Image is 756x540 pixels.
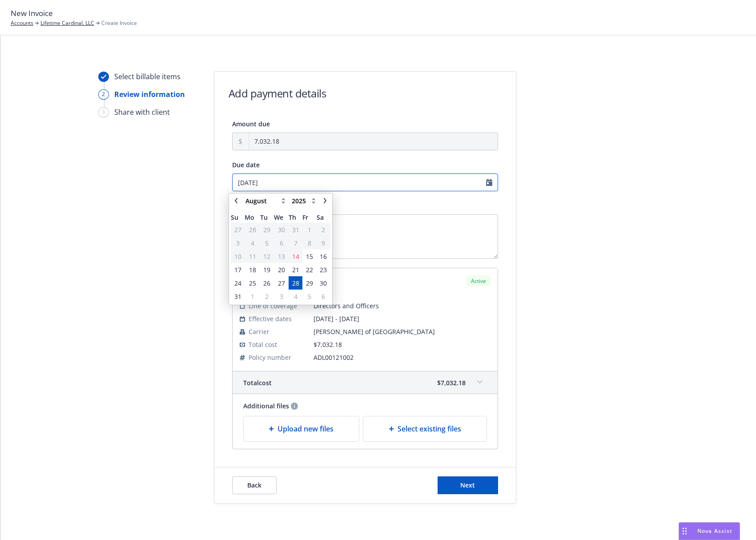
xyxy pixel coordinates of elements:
[277,423,334,434] span: Upload new files
[398,423,461,434] span: Select existing files
[679,522,740,540] button: Nova Assist
[278,265,285,274] span: 20
[320,195,330,206] a: chevronRight
[249,314,292,323] span: Effective dates
[229,86,326,101] h1: Add payment details
[274,236,289,250] td: 6
[320,278,327,288] span: 30
[245,250,260,263] td: 11
[114,89,185,100] div: Review information
[697,527,732,535] span: Nova Assist
[249,265,256,274] span: 18
[292,252,299,261] span: 14
[231,263,245,276] td: 17
[251,238,254,248] span: 4
[460,481,475,489] span: Next
[314,314,491,323] span: [DATE] - [DATE]
[292,265,299,274] span: 21
[232,161,260,169] span: Due date
[245,223,260,236] td: 28
[249,133,498,150] input: 0.00
[245,276,260,290] td: 25
[247,481,261,489] span: Back
[306,265,313,274] span: 22
[11,19,33,27] a: Accounts
[231,213,245,222] span: Su
[317,263,330,276] td: 23
[231,276,245,290] td: 24
[249,301,297,310] span: Line of coverage
[263,278,270,288] span: 26
[289,290,302,303] td: 4
[236,238,240,248] span: 3
[251,292,254,301] span: 1
[466,275,491,286] div: Active
[274,213,289,222] span: We
[314,327,491,336] span: [PERSON_NAME] of [GEOGRAPHIC_DATA]
[289,223,302,236] td: 31
[322,225,325,234] span: 2
[302,263,316,276] td: 22
[322,238,325,248] span: 9
[437,378,466,387] span: $7,032.18
[98,89,109,100] div: 2
[234,225,241,234] span: 27
[289,250,302,263] td: 14
[101,19,137,27] span: Create Invoice
[308,292,311,301] span: 5
[234,265,241,274] span: 17
[260,290,274,303] td: 2
[289,236,302,250] td: 7
[308,238,311,248] span: 8
[232,476,277,494] button: Back
[232,120,270,128] span: Amount due
[308,225,311,234] span: 1
[243,401,289,411] span: Additional files
[243,378,272,387] span: Total cost
[234,292,241,301] span: 31
[274,276,289,290] td: 27
[294,238,298,248] span: 7
[263,265,270,274] span: 19
[306,252,313,261] span: 15
[249,225,256,234] span: 28
[249,340,277,349] span: Total cost
[274,250,289,263] td: 13
[317,223,330,236] td: 2
[263,225,270,234] span: 29
[260,263,274,276] td: 19
[317,276,330,290] td: 30
[320,265,327,274] span: 23
[231,195,241,206] a: chevronLeft
[314,301,491,310] span: Directors and Officers
[232,214,498,259] textarea: Enter invoice description here
[280,292,283,301] span: 3
[232,173,498,191] input: MM/DD/YYYY
[302,250,316,263] td: 15
[317,290,330,303] td: 6
[265,292,269,301] span: 2
[249,353,291,362] span: Policy number
[274,263,289,276] td: 20
[292,278,299,288] span: 28
[260,223,274,236] td: 29
[306,278,313,288] span: 29
[260,213,274,222] span: Tu
[302,223,316,236] td: 1
[265,238,269,248] span: 5
[317,236,330,250] td: 9
[314,353,491,362] span: ADL00121002
[245,213,260,222] span: Mo
[302,236,316,250] td: 8
[234,252,241,261] span: 10
[231,290,245,303] td: 31
[274,290,289,303] td: 3
[302,213,316,222] span: Fr
[233,371,498,394] div: Totalcost$7,032.18
[245,236,260,250] td: 4
[260,236,274,250] td: 5
[231,236,245,250] td: 3
[245,290,260,303] td: 1
[278,225,285,234] span: 30
[274,223,289,236] td: 30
